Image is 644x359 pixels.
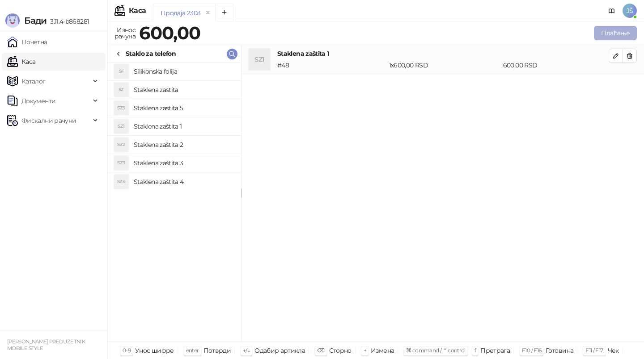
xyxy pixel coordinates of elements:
h4: Staklena zaštita 4 [134,175,234,189]
span: Фискални рачуни [21,112,76,129]
div: Каса [129,7,146,14]
img: Logo [5,13,20,28]
h4: Staklena zaštita 3 [134,156,234,170]
div: SZ2 [114,138,128,152]
div: SZ [114,83,128,97]
a: Почетна [7,33,47,51]
div: SZ1 [114,119,128,134]
span: 0-9 [123,347,131,354]
div: SZ3 [114,156,128,170]
span: Каталог [21,72,46,90]
a: Каса [7,53,35,71]
span: Документи [21,92,55,110]
button: Add tab [216,4,233,21]
span: ⌫ [317,347,324,354]
h4: Staklena zastita [134,83,234,97]
div: Сторно [329,345,352,356]
div: Staklo za telefon [126,49,176,58]
div: Потврди [203,345,231,356]
a: Документација [605,4,619,18]
div: Измена [371,345,394,356]
h4: Staklena zastita 5 [134,101,234,115]
div: SF [114,64,128,79]
div: Претрага [480,345,510,356]
div: SZ5 [114,101,128,115]
div: Готовина [546,345,573,356]
span: enter [186,347,199,354]
button: Плаћање [594,26,637,40]
div: 600,00 RSD [501,60,610,70]
span: Бади [24,15,47,26]
div: # 48 [275,60,387,70]
span: F10 / F16 [522,347,541,354]
h4: Staklena zaštita 1 [277,49,609,58]
div: Чек [608,345,619,356]
span: 3.11.4-b868281 [47,17,89,25]
div: SZ1 [249,49,270,70]
div: Продаја 2303 [161,8,200,18]
span: ⌘ command / ⌃ control [406,347,466,354]
span: + [364,347,366,354]
h4: Staklena zaštita 2 [134,138,234,152]
span: f [475,347,476,354]
div: 1 x 600,00 RSD [387,60,501,70]
small: [PERSON_NAME] PREDUZETNIK MOBILE STYLE [7,338,85,351]
div: grid [108,63,241,342]
div: Унос шифре [135,345,174,356]
h4: Silikonska folija [134,64,234,79]
div: Одабир артикла [254,345,305,356]
div: Износ рачуна [113,24,137,42]
span: ↑/↓ [243,347,250,354]
div: SZ4 [114,175,128,189]
button: remove [202,9,214,17]
strong: 600,00 [139,22,200,44]
h4: Staklena zaštita 1 [134,119,234,134]
span: JŠ [623,4,637,18]
span: F11 / F17 [585,347,603,354]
